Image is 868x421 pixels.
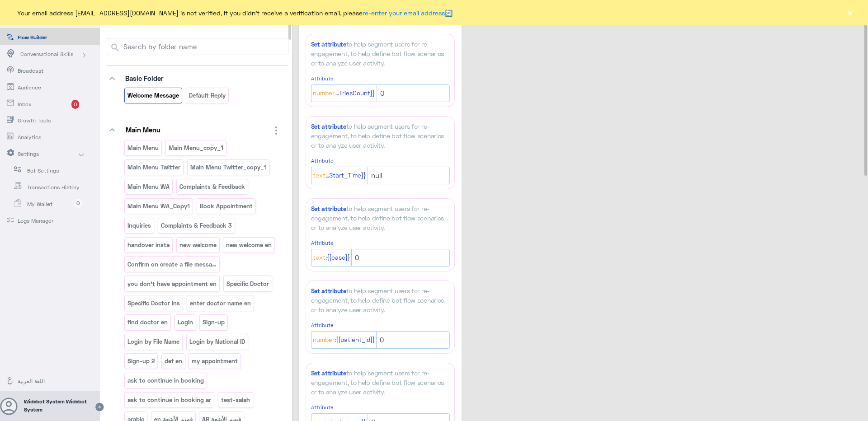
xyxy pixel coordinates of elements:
[18,33,71,42] span: Flow Builder
[325,253,349,263] span: {{case}}:
[311,404,333,410] small: Attribute
[367,167,449,184] input: Input Values
[18,117,71,125] span: Growth Tools
[127,395,212,405] p: ask to continue in booking ar
[351,249,449,267] input: Input Values
[127,337,180,347] p: Login by File Name
[189,337,245,347] p: Login by National ID
[312,89,334,98] span: Number
[325,171,366,181] span: {{Block_Session_Start_Time}}:
[127,182,170,192] p: Main Menu WA
[125,74,164,82] span: Basic Folder
[311,370,346,377] span: Set attribute
[179,240,217,250] p: new welcome
[311,322,333,328] small: Attribute
[226,279,269,289] p: Specific Doctor
[20,50,73,58] span: Conversational Skills
[18,100,71,108] span: Inbox
[311,368,449,397] div: to help segment users for re-engagement, to help define bot flow scenarios or to analyze user act...
[107,73,118,84] i: keyboard_arrow_down
[311,41,346,48] span: Set attribute
[127,220,152,231] p: Inquiries
[127,317,169,327] p: find doctor en
[127,143,160,153] p: Main Menu
[311,204,449,232] div: to help segment users for re-engagement, to help define bot flow scenarios or to analyze user act...
[220,395,250,405] p: test-salah
[311,122,449,150] div: to help segment users for re-engagement, to help define bot flow scenarios or to analyze user act...
[74,199,82,208] span: 0
[311,286,449,314] div: to help segment users for re-engagement, to help define bot flow scenarios or to analyze user act...
[127,356,156,366] p: Sign-up 2
[127,259,217,270] p: Confirm on create a file messageen
[845,8,854,17] button: ×
[18,217,71,225] span: Logs Manager
[127,90,180,101] p: Welcome Message
[107,124,118,135] i: keyboard_arrow_down
[363,9,445,17] a: re-enter your email address
[311,240,333,246] small: Attribute
[226,240,273,250] p: new welcome en
[18,150,71,158] span: Settings
[18,377,71,385] span: اللغة العربية
[18,133,71,141] span: Analytics
[27,167,80,175] span: Bot Settings
[24,398,94,414] span: Widebot System Widebot System
[189,298,251,309] p: enter doctor name en
[179,182,245,192] p: Complaints & Feedback
[127,279,217,289] p: you don't have appointment en
[127,298,181,309] p: Specific Doctor ins
[27,200,80,208] span: My Wallet
[189,162,267,173] p: Main Menu Twitter_copy_1
[17,8,453,18] span: Your email address [EMAIL_ADDRESS][DOMAIN_NAME] is not verified, if you didn't receive a verifica...
[202,317,226,327] p: Sign-up
[311,158,333,164] small: Attribute
[18,84,71,92] span: Audience
[199,201,253,211] p: Book Appointment
[312,171,325,181] span: Text
[311,123,346,130] span: Set attribute
[311,287,346,295] span: Set attribute
[127,201,191,211] p: Main Menu WA_Copy1
[188,90,226,101] p: Default reply
[311,39,449,68] div: to help segment users for re-engagement, to help define bot flow scenarios or to analyze user act...
[18,67,71,75] span: Broadcast
[311,75,333,81] small: Attribute
[127,375,205,386] p: ask to continue in booking
[376,331,449,349] input: Input Values
[376,84,449,102] input: Input Values
[27,183,80,192] span: Transactions History
[191,356,239,366] p: my appointment
[160,220,232,231] p: Complaints & Feedback 3
[122,38,288,55] input: Search by folder name
[127,240,170,250] p: handover insta
[312,253,325,263] span: Text
[312,335,334,345] span: Number
[334,89,375,98] span: {{TriesCount}}:
[177,317,193,327] p: Login
[127,162,181,173] p: Main Menu Twitter
[164,356,183,366] p: def en
[334,335,374,345] span: {{patient_id}}:
[168,143,224,153] p: Main Menu_copy_1
[71,100,79,109] span: 0
[311,205,346,212] span: Set attribute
